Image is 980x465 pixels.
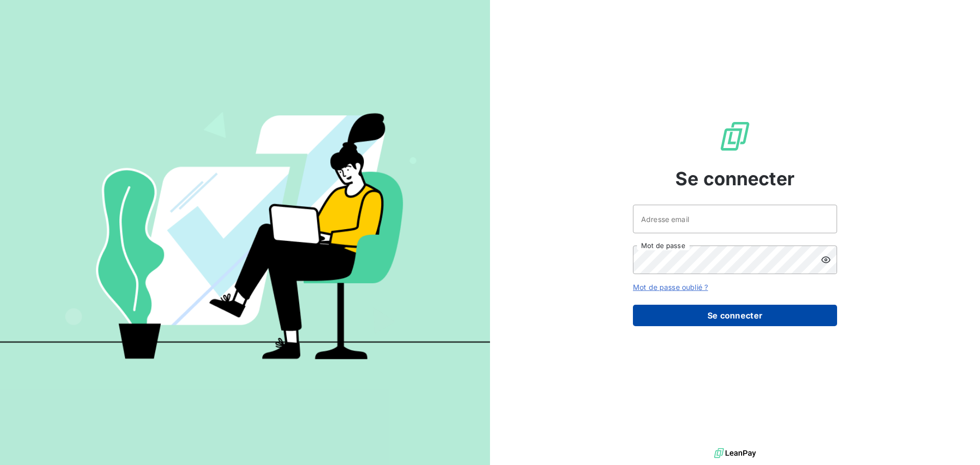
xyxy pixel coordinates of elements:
[714,446,756,461] img: logo
[633,205,837,233] input: placeholder
[633,305,837,326] button: Se connecter
[719,120,751,153] img: Logo LeanPay
[675,165,795,192] span: Se connecter
[633,283,708,291] a: Mot de passe oublié ?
